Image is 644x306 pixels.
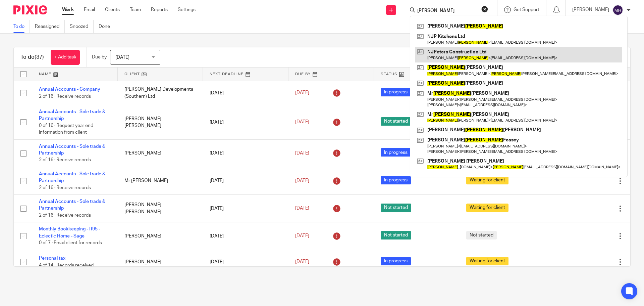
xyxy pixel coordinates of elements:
a: Annual Accounts - Sole trade & Partnership [39,144,105,156]
h1: To do [20,54,44,61]
span: [DATE] [295,120,309,125]
input: Search [417,8,477,14]
td: [PERSON_NAME] [PERSON_NAME] [118,195,203,222]
a: Email [84,6,95,13]
a: Settings [178,6,196,13]
span: 2 of 16 · Receive records [39,158,91,163]
span: [DATE] [295,206,309,211]
a: Clients [105,6,120,13]
span: In progress [381,176,411,184]
span: Not started [466,231,497,239]
a: + Add task [51,50,80,65]
a: To do [13,20,30,33]
span: Waiting for client [466,204,508,212]
a: Snoozed [70,20,94,33]
img: svg%3E [612,5,623,15]
span: Waiting for client [466,257,508,265]
td: [DATE] [203,139,288,167]
a: Reassigned [35,20,65,33]
td: [DATE] [203,250,288,274]
a: Monthly Bookkeeping - R95 - Eclectic Home - Sage [39,227,100,238]
span: Not started [381,231,411,239]
span: (37) [35,54,44,60]
img: Pixie [13,5,47,14]
span: [DATE] [115,55,129,60]
span: [DATE] [295,234,309,238]
a: Annual Accounts - Sole trade & Partnership [39,172,105,183]
td: [DATE] [203,195,288,222]
button: Clear [481,6,488,12]
td: [PERSON_NAME] [118,139,203,167]
a: Done [99,20,115,33]
a: Annual Accounts - Sole trade & Partnership [39,199,105,211]
span: [DATE] [295,91,309,95]
span: 0 of 7 · Email client for records [39,241,102,245]
td: [DATE] [203,105,288,139]
p: Due by [92,54,107,60]
p: [PERSON_NAME] [572,6,609,13]
span: [DATE] [295,151,309,156]
span: 2 of 16 · Receive records [39,94,91,99]
td: [PERSON_NAME] [PERSON_NAME] [118,105,203,139]
td: [DATE] [203,81,288,105]
td: [PERSON_NAME] [118,222,203,250]
span: Get Support [514,7,539,12]
td: [PERSON_NAME] Developments (Southern) Ltd [118,81,203,105]
span: In progress [381,88,411,96]
span: 0 of 16 · Request year end information from client [39,123,93,135]
span: 2 of 16 · Receive records [39,185,91,190]
a: Work [62,6,74,13]
a: Reports [151,6,168,13]
a: Team [130,6,141,13]
span: Not started [381,204,411,212]
td: [DATE] [203,167,288,194]
span: [DATE] [295,178,309,183]
span: Not started [381,117,411,126]
span: In progress [381,148,411,157]
td: [DATE] [203,222,288,250]
a: Personal tax [39,256,65,261]
span: 4 of 14 · Records received [39,263,94,268]
td: [PERSON_NAME] [118,250,203,274]
span: In progress [381,257,411,265]
a: Annual Accounts - Company [39,87,100,92]
td: Mr [PERSON_NAME] [118,167,203,194]
a: Annual Accounts - Sole trade & Partnership [39,110,105,121]
span: Waiting for client [466,176,508,184]
span: 2 of 16 · Receive records [39,213,91,218]
span: [DATE] [295,260,309,264]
